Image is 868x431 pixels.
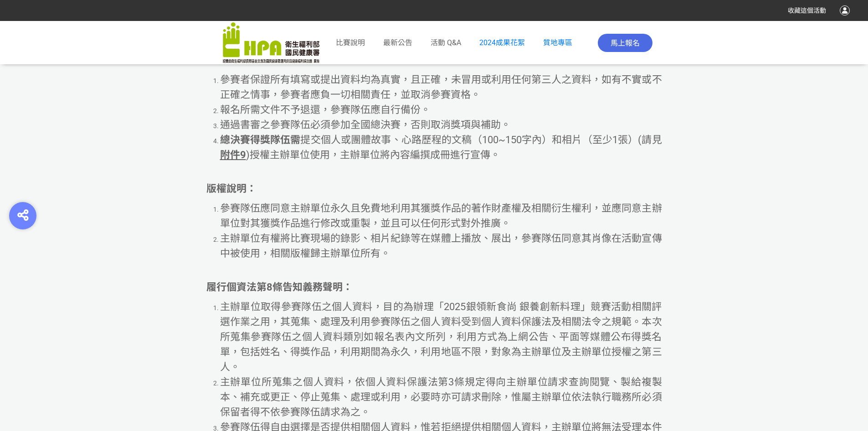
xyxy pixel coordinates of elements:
span: 參賽隊伍應同意主辦單位永久且免費地利用其獲獎作品的著作財產權及相關衍生權利，並應同意主辦單位對其獲獎作品進行修改或重製，並且可以任何形式對外推廣。 [220,203,662,229]
span: 報名所需文件不予退還，參賽隊伍應自行備份。 [220,104,431,115]
strong: 版權說明： [206,183,257,194]
strong: 履行個資法第8條告知義務聲明： [206,281,353,293]
span: 主辦單位所蒐集之個人資料，依個人資料保護法第3條規定得向主辦單位請求查詢閱覽、製給複製本、補充或更正、停止蒐集、處理或利用，必要時亦可請求刪除，惟屬主辦單位依法執行職務所必須保留者得不依參賽隊伍... [220,376,662,418]
span: 主辦單位有權將比賽現場的錄影、相片紀錄等在媒體上播放、展出，參賽隊伍同意其肖像在活動宣傳中被使用，相關版權歸主辦單位所有。 [220,233,662,259]
a: 2024成果花絮 [479,38,525,47]
img: 「2025銀領新食尚 銀養創新料理」競賽 [223,22,319,63]
a: 最新公告 [383,37,412,48]
span: 通過書審之參賽隊伍必須參加全國總決賽，否則取消獎項與補助。 [220,119,511,130]
span: 比賽說明 [336,38,365,47]
span: 參賽者保證所有填寫或提出資料均為真實，且正確，未冒用或利用任何第三人之資料，如有不實或不正確之情事，參賽者應負一切相關責任，並取消參賽資格。 [220,74,662,100]
span: 馬上報名 [611,39,640,47]
u: 附件9 [220,149,246,161]
a: 比賽說明 [336,37,365,48]
span: 提交個人或團體故事、心路歷程的文稿（100~150字內）和相片（至少1張）(請見 )授權主辦單位使用，主辦單位將內容編撰成冊進行宣傳。 [220,134,662,161]
span: 最新公告 [383,38,412,47]
button: 馬上報名 [598,34,652,52]
a: 質地專區 [543,38,572,47]
a: 活動 Q&A [431,37,461,48]
strong: 總決賽得獎隊伍需 [220,134,301,145]
span: 主辦單位取得參賽隊伍之個人資料，目的為辦理「2025銀領新食尚 銀養創新料理」競賽活動相關評選作業之用，其蒐集、處理及利用參賽隊伍之個人資料受到個人資料保護法及相關法令之規範。本次所蒐集參賽隊伍... [220,301,662,373]
span: 收藏這個活動 [788,7,826,14]
span: 活動 Q&A [431,38,461,47]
